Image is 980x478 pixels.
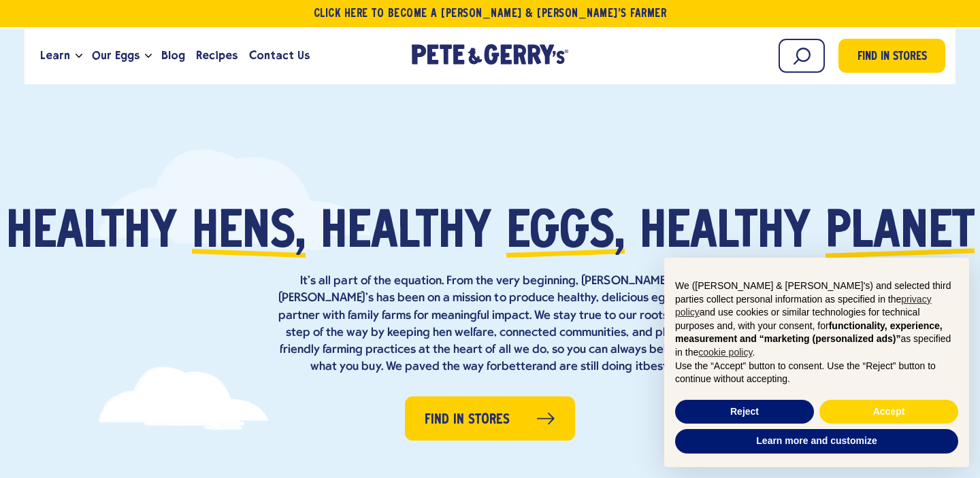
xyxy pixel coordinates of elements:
a: Find in Stores [405,396,575,441]
p: It’s all part of the equation. From the very beginning, [PERSON_NAME] & [PERSON_NAME]’s has been ... [272,273,708,375]
span: Contact Us [249,47,310,64]
strong: best [643,360,668,373]
span: Our Eggs [92,47,140,64]
span: Healthy [6,208,177,259]
span: healthy [640,208,811,259]
span: healthy [321,208,491,259]
span: eggs, [506,208,625,259]
span: Find in Stores [857,48,927,67]
a: Our Eggs [86,37,145,74]
span: Blog [161,47,185,64]
button: Open the dropdown menu for Our Eggs [145,54,152,58]
span: Recipes [196,47,238,64]
button: Open the dropdown menu for Learn [76,54,82,58]
span: Learn [40,47,70,64]
a: Learn [35,37,76,74]
button: Reject [675,400,814,424]
button: Accept [819,400,958,424]
p: Use the “Accept” button to consent. Use the “Reject” button to continue without accepting. [675,360,958,386]
span: Find in Stores [425,409,510,430]
span: hens, [192,208,306,259]
p: We ([PERSON_NAME] & [PERSON_NAME]'s) and selected third parties collect personal information as s... [675,279,958,360]
span: planet [826,208,975,259]
input: Search [779,39,825,73]
strong: better [502,360,536,373]
a: Find in Stores [838,39,945,73]
a: cookie policy [698,347,752,358]
button: Learn more and customize [675,429,958,454]
a: Contact Us [244,37,315,74]
a: Blog [156,37,191,74]
a: Recipes [191,37,243,74]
